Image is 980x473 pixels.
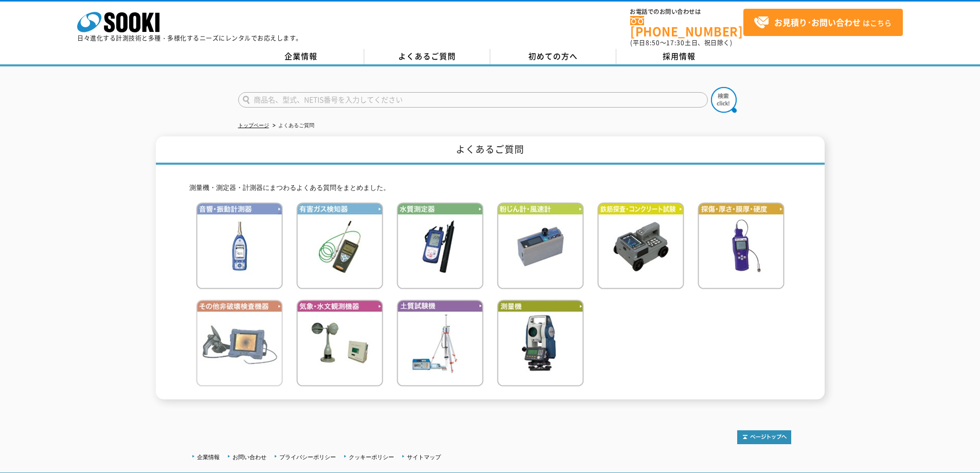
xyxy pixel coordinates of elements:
img: 探傷・厚さ・膜厚・硬度 [698,202,785,289]
a: 初めての方へ [490,49,616,64]
p: 測量機・測定器・計測器にまつわるよくある質問をまとめました。 [189,183,791,194]
img: 土質試験機 [397,300,484,387]
a: 採用情報 [616,49,742,64]
a: お見積り･お問い合わせはこちら [743,9,903,36]
a: 企業情報 [238,49,364,64]
strong: お見積り･お問い合わせ [774,16,861,28]
a: [PHONE_NUMBER] [630,16,743,37]
p: 日々進化する計測技術と多種・多様化するニーズにレンタルでお応えします。 [77,35,302,41]
input: 商品名、型式、NETIS番号を入力してください [238,92,708,108]
span: はこちら [754,15,892,30]
a: お問い合わせ [233,454,266,460]
img: トップページへ [737,430,791,444]
span: 17:30 [666,38,685,47]
a: サイトマップ [407,454,441,460]
a: よくあるご質問 [364,49,490,64]
li: よくあるご質問 [271,120,314,131]
span: お電話でのお問い合わせは [630,9,743,15]
img: 粉じん計・風速計 [497,202,584,289]
a: クッキーポリシー [349,454,394,460]
img: 音響・振動計測器 [196,202,283,289]
img: 気象・水文観測機器 [296,300,383,387]
img: 有害ガス検知器 [296,202,383,289]
img: btn_search.png [711,87,737,113]
span: (平日 ～ 土日、祝日除く) [630,38,732,47]
span: 初めての方へ [528,50,578,62]
h1: よくあるご質問 [156,136,825,165]
img: 測量機 [497,300,584,387]
a: プライバシーポリシー [279,454,336,460]
img: その他非破壊検査機器 [196,300,283,387]
span: 8:50 [646,38,660,47]
a: トップページ [238,122,269,128]
img: 水質測定器 [397,202,484,289]
a: 企業情報 [197,454,220,460]
img: 鉄筋検査・コンクリート試験 [597,202,684,289]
